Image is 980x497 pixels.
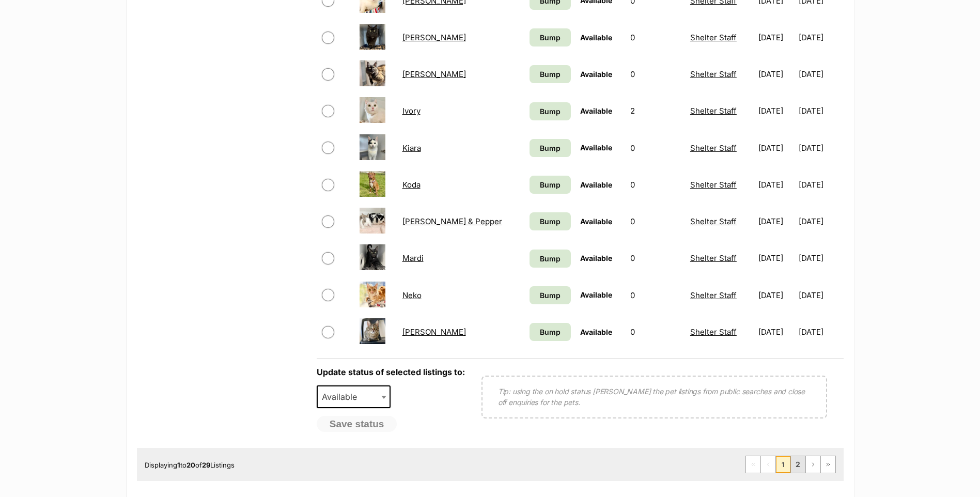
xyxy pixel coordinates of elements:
a: Bump [530,286,570,304]
td: 0 [626,240,685,276]
strong: 29 [202,461,210,469]
button: Save status [317,416,397,432]
span: Bump [540,143,561,153]
span: Bump [540,32,561,43]
a: Shelter Staff [690,143,737,153]
a: [PERSON_NAME] [402,33,466,42]
span: Available [580,217,612,226]
a: Bump [530,323,570,341]
span: Bump [540,216,561,227]
a: Bump [530,65,570,83]
a: Shelter Staff [690,69,737,79]
span: Bump [540,253,561,264]
a: Kiara [402,143,421,153]
span: Bump [540,327,561,337]
a: Shelter Staff [690,290,737,300]
span: Available [317,385,391,408]
span: Bump [540,179,561,190]
td: [DATE] [754,167,798,203]
td: [DATE] [754,277,798,313]
td: [DATE] [799,277,842,313]
td: 0 [626,167,685,203]
a: Shelter Staff [690,327,737,337]
td: [DATE] [799,130,842,166]
a: Bump [530,250,570,268]
a: Neko [402,290,422,300]
a: Shelter Staff [690,106,737,116]
p: Tip: using the on hold status [PERSON_NAME] the pet listings from public searches and close off e... [498,386,811,408]
a: Shelter Staff [690,180,737,190]
span: Available [580,143,612,152]
td: [DATE] [754,20,798,55]
span: Available [580,328,612,336]
td: [DATE] [754,93,798,129]
td: 0 [626,277,685,313]
span: First page [746,456,760,473]
td: [DATE] [799,167,842,203]
a: Shelter Staff [690,253,737,263]
td: [DATE] [799,20,842,55]
span: Available [580,106,612,115]
a: Last page [821,456,835,473]
td: [DATE] [754,130,798,166]
a: Page 2 [791,456,805,473]
a: Ivory [402,106,421,116]
span: Bump [540,106,561,117]
a: Bump [530,176,570,194]
td: 0 [626,204,685,239]
span: Displaying to of Listings [145,461,235,469]
a: Bump [530,139,570,157]
span: Available [580,180,612,189]
td: [DATE] [799,93,842,129]
a: Shelter Staff [690,33,737,42]
td: [DATE] [799,240,842,276]
a: [PERSON_NAME] [402,327,466,337]
a: [PERSON_NAME] [402,69,466,79]
span: Bump [540,290,561,301]
td: [DATE] [754,314,798,350]
span: Bump [540,69,561,80]
td: [DATE] [799,204,842,239]
strong: 1 [177,461,180,469]
span: Available [580,70,612,79]
a: Shelter Staff [690,216,737,226]
span: Available [318,390,367,404]
span: Available [580,290,612,299]
a: Mardi [402,253,424,263]
td: [DATE] [799,314,842,350]
a: Koda [402,180,421,190]
span: Previous page [761,456,775,473]
a: Bump [530,102,570,120]
td: 0 [626,56,685,92]
td: [DATE] [754,204,798,239]
label: Update status of selected listings to: [317,367,465,377]
td: [DATE] [799,56,842,92]
strong: 20 [186,461,195,469]
a: Bump [530,28,570,46]
a: Bump [530,212,570,230]
nav: Pagination [745,456,836,473]
td: [DATE] [754,56,798,92]
a: [PERSON_NAME] & Pepper [402,216,502,226]
span: Available [580,33,612,42]
span: Available [580,254,612,262]
a: Next page [806,456,820,473]
td: [DATE] [754,240,798,276]
td: 2 [626,93,685,129]
td: 0 [626,20,685,55]
span: Page 1 [776,456,790,473]
td: 0 [626,130,685,166]
td: 0 [626,314,685,350]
